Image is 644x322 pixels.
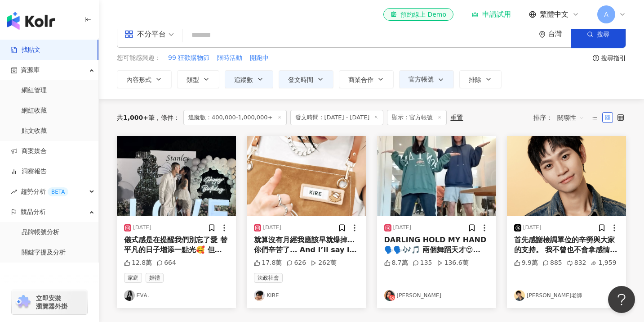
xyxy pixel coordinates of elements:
[597,31,609,38] span: 搜尋
[21,202,46,222] span: 競品分析
[384,235,489,255] div: DARLING HOLD MY HAND🗣️🗣️🎶🎵 兩個舞蹈天才😍 #jet2holiday
[387,110,447,125] span: 顯示：官方帳號
[22,86,47,95] a: 網紅管理
[254,290,265,301] img: KOL Avatar
[471,10,511,19] a: 申請試用
[604,9,608,19] span: A
[36,294,67,310] span: 立即安裝 瀏覽器外掛
[117,54,161,63] span: 您可能感興趣：
[384,290,395,301] img: KOL Avatar
[247,136,366,216] img: post-image
[117,70,172,88] button: 內容形式
[156,259,176,268] div: 664
[183,110,287,125] span: 追蹤數：400,000-1,000,000+
[608,286,635,313] iframe: Help Scout Beacon - Open
[540,9,568,19] span: 繁體中文
[539,31,546,38] span: environment
[469,76,481,83] span: 排除
[155,114,180,121] span: 條件 ：
[339,70,394,88] button: 商業合作
[548,30,571,38] div: 台灣
[311,259,337,268] div: 262萬
[124,259,152,268] div: 12.8萬
[399,70,454,88] button: 官方帳號
[124,30,133,39] span: appstore
[22,248,66,257] a: 關鍵字提及分析
[393,224,412,231] div: [DATE]
[124,273,142,283] span: 家庭
[413,259,432,268] div: 135
[591,259,616,268] div: 1,959
[288,76,313,83] span: 發文時間
[126,76,151,83] span: 內容形式
[21,60,40,80] span: 資源庫
[450,114,463,121] div: 重置
[514,290,619,301] a: KOL Avatar[PERSON_NAME]老師
[384,290,489,301] a: KOL Avatar[PERSON_NAME]
[409,76,434,83] span: 官方帳號
[542,259,562,268] div: 885
[168,54,209,63] span: 99 狂歡購物節
[377,136,496,216] img: post-image
[11,167,47,176] a: 洞察報告
[22,228,59,237] a: 品牌帳號分析
[557,110,584,125] span: 關聯性
[124,290,229,301] a: KOL AvatarᎬᏙᎪ.
[146,273,164,283] span: 婚禮
[124,290,135,301] img: KOL Avatar
[48,187,68,196] div: BETA
[11,147,47,156] a: 商案媒合
[177,70,219,88] button: 類型
[234,76,253,83] span: 追蹤數
[523,224,542,231] div: [DATE]
[263,224,281,231] div: [DATE]
[124,27,166,41] div: 不分平台
[123,114,148,121] span: 1,000+
[507,136,626,216] img: post-image
[187,76,199,83] span: 類型
[217,54,242,63] span: 限時活動
[348,76,373,83] span: 商業合作
[437,259,469,268] div: 136.6萬
[571,21,626,48] button: 搜尋
[11,189,17,195] span: rise
[117,136,236,216] img: post-image
[567,259,586,268] div: 832
[22,127,47,136] a: 貼文收藏
[279,70,333,88] button: 發文時間
[249,53,269,63] button: 開跑中
[254,290,359,301] a: KOL AvatarKIRE
[14,295,32,309] img: chrome extension
[11,45,40,54] a: 找貼文
[290,110,384,125] span: 發文時間：[DATE] - [DATE]
[254,235,359,255] div: 就算沒有月經我應該早就爆掉…你們辛苦了… And I’ll say it again—every man should try this device at least once, just t...
[514,290,525,301] img: KOL Avatar
[533,110,589,125] div: 排序：
[117,114,155,121] div: 共 筆
[391,10,446,19] div: 預約線上 Demo
[217,53,243,63] button: 限時活動
[254,259,282,268] div: 17.8萬
[514,259,538,268] div: 9.9萬
[459,70,502,88] button: 排除
[133,224,151,231] div: [DATE]
[254,273,283,283] span: 法政社會
[514,235,619,255] div: 首先感謝檢調單位的辛勞與大家的支持。 我不曾也不會拿感情事來模糊焦點，犯法就是該誠實認錯、承擔責任，到現在張家人還在發聲明欺騙，不願交代事實。 關於變更眾量級頻道綁定之Google AdSens...
[12,290,87,314] a: chrome extension立即安裝 瀏覽器外掛
[593,55,599,61] span: question-circle
[22,106,47,115] a: 網紅收藏
[21,181,68,202] span: 趨勢分析
[225,70,273,88] button: 追蹤數
[286,259,306,268] div: 626
[250,54,269,63] span: 開跑中
[168,53,210,63] button: 99 狂歡購物節
[7,12,55,30] img: logo
[383,8,453,21] a: 預約線上 Demo
[124,235,229,255] div: 儀式感是在提醒我們別忘了愛 替平凡的日子增添一點光🥰 但是⋯ 看到第二張的時候想把跑車賣掉了？ 先把[DATE]精心策劃的生日驚喜照片分享給你們📷 敲碗想看完整版的海量訊息 等史先生生日當天會上...
[601,54,626,62] div: 搜尋指引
